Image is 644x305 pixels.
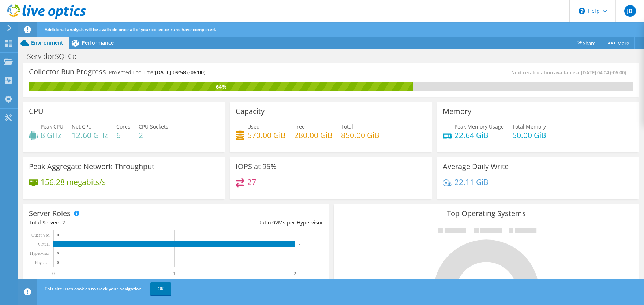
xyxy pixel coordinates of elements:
text: 0 [52,271,55,276]
h3: Peak Aggregate Network Throughput [29,163,154,171]
h4: 570.00 GiB [247,131,286,139]
text: 2 [299,242,300,246]
h3: Average Daily Write [443,163,509,171]
h4: 6 [116,131,130,139]
span: This site uses cookies to track your navigation. [45,286,143,292]
text: 0 [57,233,59,237]
h4: 850.00 GiB [341,131,379,139]
h3: Memory [443,107,471,115]
h4: 22.64 GiB [454,131,504,139]
span: Environment [31,39,63,46]
a: More [601,37,635,49]
span: Cores [116,123,130,130]
h4: 12.60 GHz [72,131,108,139]
text: Physical [35,260,50,265]
h3: IOPS at 95% [236,163,277,171]
div: Total Servers: [29,219,176,227]
span: 0 [272,219,275,226]
h1: ServidorSQLCo [24,52,88,60]
text: 2 [294,271,296,276]
span: Next recalculation available at [511,69,630,76]
text: 1 [173,271,175,276]
span: [DATE] 04:04 (-06:00) [581,69,626,76]
h4: 8 GHz [41,131,63,139]
span: CPU Sockets [139,123,168,130]
svg: \n [579,8,585,14]
h4: 280.00 GiB [294,131,333,139]
span: JB [624,5,636,17]
a: OK [150,282,171,295]
a: Share [571,37,601,49]
h4: Projected End Time: [109,68,205,77]
text: 0 [57,252,59,255]
text: Guest VM [31,233,50,238]
span: 2 [62,219,65,226]
span: Net CPU [72,123,92,130]
h4: 27 [247,178,256,186]
span: Peak CPU [41,123,63,130]
div: Ratio: VMs per Hypervisor [176,219,323,227]
span: [DATE] 09:58 (-06:00) [155,69,205,76]
h4: 22.11 GiB [454,178,488,186]
h3: Capacity [236,107,265,115]
text: 0 [57,261,59,264]
h4: 50.00 GiB [512,131,546,139]
span: Used [247,123,260,130]
h4: 2 [139,131,168,139]
span: Additional analysis will be available once all of your collector runs have completed. [45,26,216,33]
span: Performance [82,39,114,46]
span: Total Memory [512,123,546,130]
text: Hypervisor [30,251,50,256]
h4: 156.28 megabits/s [41,178,106,186]
div: 64% [29,83,413,91]
text: Virtual [38,242,50,247]
span: Free [294,123,305,130]
span: Total [341,123,353,130]
span: Peak Memory Usage [454,123,504,130]
h3: Server Roles [29,209,71,217]
h3: Top Operating Systems [339,209,633,217]
h3: CPU [29,107,44,115]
